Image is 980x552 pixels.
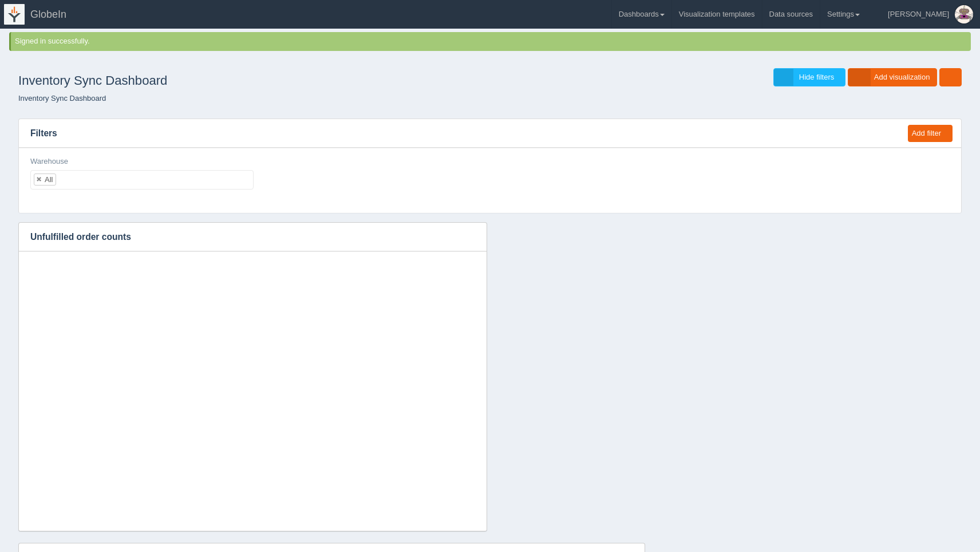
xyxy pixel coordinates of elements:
h3: Filters [19,119,897,148]
span: Hide filters [799,73,834,81]
label: Warehouse [30,156,68,167]
img: Profile Picture [955,5,973,23]
button: Add filter [908,125,953,143]
div: [PERSON_NAME] [888,3,949,26]
div: Signed in successfully. [15,36,969,47]
h1: Inventory Sync Dashboard [18,68,490,93]
a: Add visualization [848,68,938,87]
div: All [45,176,53,183]
h3: Unfulfilled order counts [19,223,469,251]
span: GlobeIn [30,9,66,20]
img: logo-icon-white-65218e21b3e149ebeb43c0d521b2b0920224ca4d96276e4423216f8668933697.png [4,4,25,25]
li: Inventory Sync Dashboard [18,93,106,104]
a: Hide filters [773,68,845,87]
